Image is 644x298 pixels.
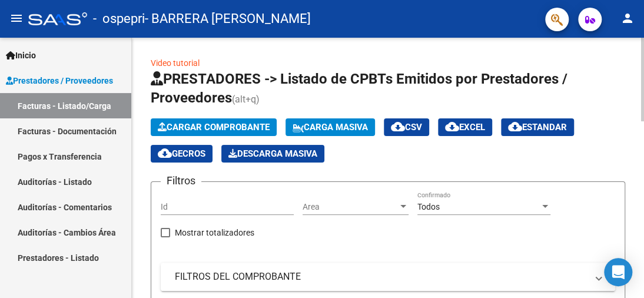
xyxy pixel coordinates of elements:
app-download-masive: Descarga masiva de comprobantes (adjuntos) [221,145,324,163]
mat-icon: menu [9,11,24,25]
span: Carga Masiva [293,122,368,133]
button: Carga Masiva [286,118,375,136]
button: Cargar Comprobante [151,118,277,136]
mat-panel-title: FILTROS DEL COMPROBANTE [175,270,587,283]
mat-icon: person [620,11,635,25]
span: Gecros [158,148,205,159]
span: Area [303,202,398,212]
h3: Filtros [161,173,201,189]
mat-icon: cloud_download [508,120,522,134]
mat-icon: cloud_download [445,120,459,134]
button: CSV [384,118,429,136]
span: PRESTADORES -> Listado de CPBTs Emitidos por Prestadores / Proveedores [151,71,567,106]
span: Cargar Comprobante [158,122,270,133]
span: Mostrar totalizadores [175,226,254,240]
button: Gecros [151,145,213,163]
span: Prestadores / Proveedores [6,74,113,87]
mat-icon: cloud_download [391,120,405,134]
mat-expansion-panel-header: FILTROS DEL COMPROBANTE [161,263,615,291]
mat-icon: cloud_download [158,146,172,160]
span: EXCEL [445,122,485,133]
span: - BARRERA [PERSON_NAME] [145,6,311,32]
span: Todos [417,202,440,211]
span: - ospepri [93,6,145,32]
span: Descarga Masiva [228,148,317,159]
button: Estandar [501,118,574,136]
span: CSV [391,122,422,133]
div: Open Intercom Messenger [604,258,632,286]
span: Estandar [508,122,567,133]
button: Descarga Masiva [221,145,324,163]
button: EXCEL [438,118,492,136]
span: (alt+q) [232,94,260,105]
span: Inicio [6,49,36,62]
a: Video tutorial [151,58,200,68]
